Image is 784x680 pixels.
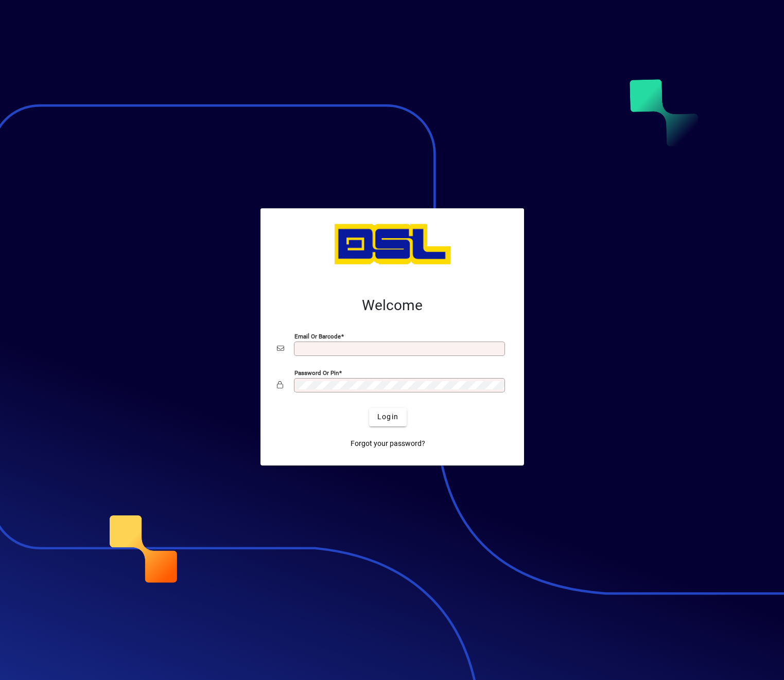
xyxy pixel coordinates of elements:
[277,297,508,314] h2: Welcome
[369,408,407,426] button: Login
[294,369,339,376] mat-label: Password or Pin
[346,435,429,453] a: Forgot your password?
[294,332,341,339] mat-label: Email or Barcode
[351,438,425,449] span: Forgot your password?
[377,411,398,422] span: Login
